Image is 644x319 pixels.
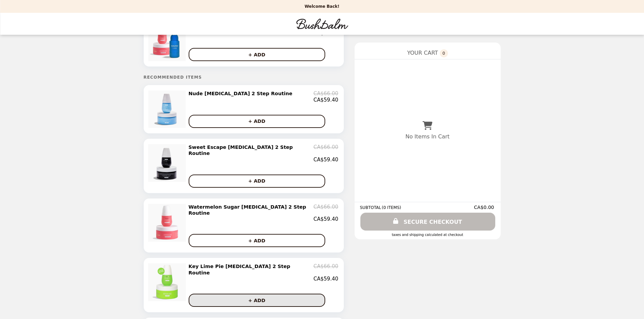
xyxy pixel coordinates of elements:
div: Taxes and Shipping calculated at checkout [360,233,495,237]
p: CA$59.40 [313,97,338,103]
img: Brand Logo [295,17,349,31]
p: No Items In Cart [405,133,449,140]
p: CA$66.00 [313,144,338,157]
button: + ADD [189,294,325,307]
h2: Key Lime Pie [MEDICAL_DATA] 2 Step Routine [189,263,314,276]
p: CA$66.00 [313,263,338,276]
img: Ultimate Scented Routine [148,24,187,61]
img: Sweet Escape Ingrown Hair 2 Step Routine [148,144,188,182]
p: CA$59.40 [313,157,338,163]
h2: Sweet Escape [MEDICAL_DATA] 2 Step Routine [189,144,314,157]
p: CA$59.40 [313,216,338,222]
h2: Nude [MEDICAL_DATA] 2 Step Routine [189,90,295,97]
h2: Watermelon Sugar [MEDICAL_DATA] 2 Step Routine [189,204,314,216]
span: YOUR CART [407,50,438,56]
p: CA$59.40 [313,276,338,282]
span: 0 [440,49,448,57]
p: CA$66.00 [313,204,338,216]
img: Nude Ingrown Hair 2 Step Routine [148,90,187,128]
button: + ADD [189,234,325,247]
span: SUBTOTAL [360,205,382,210]
h5: Recommended Items [144,75,344,80]
span: ( 0 ITEMS ) [382,205,401,210]
img: Watermelon Sugar Ingrown Hair 2 Step Routine [148,204,188,242]
button: + ADD [189,175,325,188]
button: + ADD [189,115,325,128]
p: Welcome Back! [305,4,339,9]
img: Key Lime Pie Ingrown Hair 2 Step Routine [148,263,188,301]
button: + ADD [189,48,325,61]
span: CA$0.00 [474,205,495,210]
p: CA$66.00 [313,90,338,97]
